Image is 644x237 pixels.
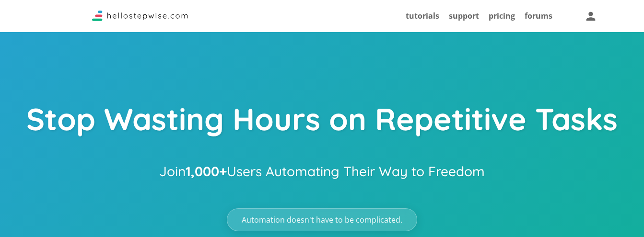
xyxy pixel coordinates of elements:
h2: Join Users Automating Their Way to Freedom [159,158,485,184]
h1: Stop Wasting Hours on Repetitive Tasks [26,102,618,143]
img: Logo [92,11,188,21]
a: forums [525,11,552,21]
a: tutorials [406,11,439,21]
span: Automation doesn't have to be complicated. [242,216,402,224]
a: pricing [489,11,515,21]
strong: 1,000+ [186,163,227,180]
a: support [449,11,479,21]
a: Stepwise [92,13,188,23]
